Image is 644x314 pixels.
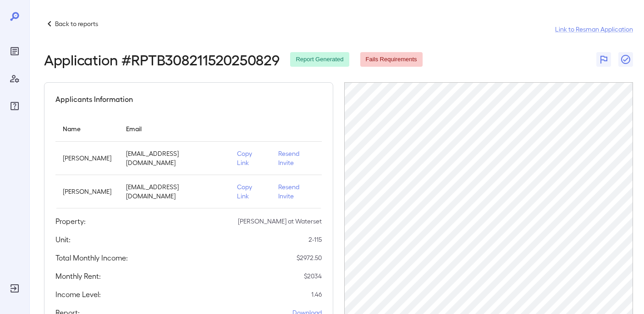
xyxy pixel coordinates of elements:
[55,116,119,142] th: Name
[237,149,264,167] p: Copy Link
[55,234,71,245] h5: Unit:
[7,281,22,296] div: Log Out
[55,271,101,282] h5: Monthly Rent:
[44,51,279,68] h2: Application # RPTB308211520250829
[290,55,349,64] span: Report Generated
[55,116,322,208] table: simple table
[618,52,633,67] button: Close Report
[119,116,230,142] th: Email
[55,289,101,300] h5: Income Level:
[126,149,222,167] p: [EMAIL_ADDRESS][DOMAIN_NAME]
[55,94,133,105] h5: Applicants Information
[237,182,264,201] p: Copy Link
[126,182,222,201] p: [EMAIL_ADDRESS][DOMAIN_NAME]
[360,55,423,64] span: Fails Requirements
[7,99,22,113] div: FAQ
[55,252,128,263] h5: Total Monthly Income:
[278,149,314,167] p: Resend Invite
[63,154,111,163] p: [PERSON_NAME]
[304,271,322,281] p: $ 2034
[308,235,322,244] p: 2-115
[596,52,611,67] button: Flag Report
[7,71,22,86] div: Manage Users
[55,19,98,28] p: Back to reports
[555,25,633,34] a: Link to Resman Application
[297,253,322,262] p: $ 2972.50
[63,187,111,196] p: [PERSON_NAME]
[311,290,322,299] p: 1.46
[7,44,22,59] div: Reports
[55,216,86,227] h5: Property:
[238,217,322,226] p: [PERSON_NAME] at Waterset
[278,182,314,201] p: Resend Invite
